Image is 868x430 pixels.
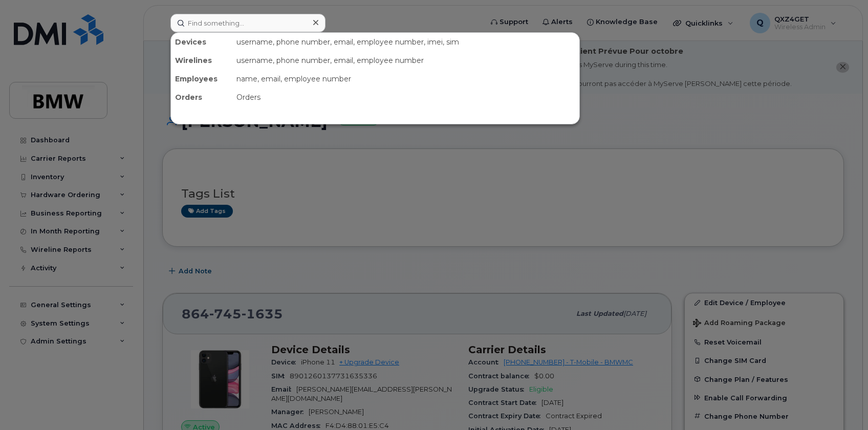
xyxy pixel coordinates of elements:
div: username, phone number, email, employee number [232,51,579,70]
div: username, phone number, email, employee number, imei, sim [232,33,579,51]
div: Wirelines [171,51,232,70]
div: Devices [171,33,232,51]
div: name, email, employee number [232,70,579,88]
div: Employees [171,70,232,88]
div: Orders [171,88,232,106]
div: Orders [232,88,579,106]
iframe: Messenger Launcher [823,385,860,422]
